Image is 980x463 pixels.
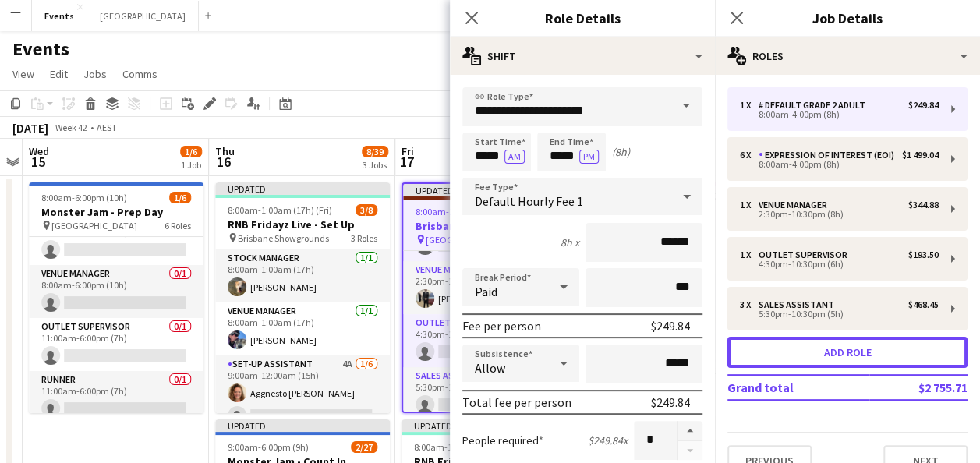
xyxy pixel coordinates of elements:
[475,284,497,299] span: Paid
[651,318,690,334] div: $249.84
[12,37,69,61] h1: Events
[727,337,968,368] button: Add role
[475,193,583,209] span: Default Hourly Fee 1
[403,219,575,233] h3: Brisbane Roar FC
[588,433,628,447] div: $249.84 x
[759,200,833,210] div: Venue Manager
[740,299,759,310] div: 3 x
[727,375,869,400] td: Grand total
[29,144,49,158] span: Wed
[29,212,203,265] app-card-role: Stock Manager0/18:00am-6:00pm (10h)
[6,64,41,84] a: View
[475,360,505,376] span: Allow
[83,67,107,81] span: Jobs
[740,150,759,161] div: 6 x
[651,394,690,410] div: $249.84
[402,144,414,158] span: Fri
[165,220,191,231] span: 6 Roles
[869,375,968,400] td: $2 755.71
[414,441,522,453] span: 8:00am-1:00am (17h) (Sat)
[215,217,390,231] h3: RNB Fridayz Live - Set Up
[29,205,203,219] h3: Monster Jam - Prep Day
[759,299,840,310] div: Sales Assistant
[215,249,390,302] app-card-role: Stock Manager1/18:00am-1:00am (17h)[PERSON_NAME]
[215,182,390,413] app-job-card: Updated8:00am-1:00am (17h) (Fri)3/8RNB Fridayz Live - Set Up Brisbane Showgrounds3 RolesStock Man...
[32,1,87,31] button: Events
[77,64,113,84] a: Jobs
[29,318,203,371] app-card-role: Outlet Supervisor0/111:00am-6:00pm (7h)
[97,122,117,133] div: AEST
[215,144,235,158] span: Thu
[504,150,525,164] button: AM
[399,153,414,171] span: 17
[740,200,759,210] div: 1 x
[740,260,939,268] div: 4:30pm-10:30pm (6h)
[462,318,541,334] div: Fee per person
[740,161,939,168] div: 8:00am-4:00pm (8h)
[759,150,900,161] div: Expression Of Interest (EOI)
[759,100,872,111] div: # Default Grade 2 Adult
[50,67,68,81] span: Edit
[122,67,157,81] span: Comms
[51,122,90,133] span: Week 42
[759,249,854,260] div: Outlet Supervisor
[426,234,511,246] span: [GEOGRAPHIC_DATA]
[44,64,74,84] a: Edit
[403,314,575,367] app-card-role: Outlet Supervisor0/14:30pm-10:30pm (6h)
[351,232,377,244] span: 3 Roles
[908,100,939,111] div: $249.84
[180,146,202,157] span: 1/6
[462,433,543,447] label: People required
[169,192,191,203] span: 1/6
[213,153,235,171] span: 16
[715,8,980,28] h3: Job Details
[403,261,575,314] app-card-role: Venue Manager1/12:30pm-10:30pm (8h)[PERSON_NAME]
[41,192,127,203] span: 8:00am-6:00pm (10h)
[561,235,579,249] div: 8h x
[402,182,576,413] app-job-card: Updated8:00am-10:30pm (14h30m)1/12Brisbane Roar FC [GEOGRAPHIC_DATA]5 Roles Venue Manager1/12:30p...
[715,37,980,75] div: Roles
[29,371,203,424] app-card-role: Runner0/111:00am-6:00pm (7h)
[51,220,137,231] span: [GEOGRAPHIC_DATA]
[29,265,203,318] app-card-role: Venue Manager0/18:00am-6:00pm (10h)
[29,182,203,413] app-job-card: 8:00am-6:00pm (10h)1/6Monster Jam - Prep Day [GEOGRAPHIC_DATA]6 Roles8:00am-6:00pm (10h)[PERSON_N...
[740,210,939,218] div: 2:30pm-10:30pm (8h)
[181,159,201,171] div: 1 Job
[12,120,48,136] div: [DATE]
[450,37,715,75] div: Shift
[740,100,759,111] div: 1 x
[740,249,759,260] div: 1 x
[362,146,388,157] span: 8/39
[678,421,702,441] button: Increase
[215,302,390,355] app-card-role: Venue Manager1/18:00am-1:00am (17h)[PERSON_NAME]
[215,182,390,195] div: Updated
[356,204,377,216] span: 3/8
[416,206,524,217] span: 8:00am-10:30pm (14h30m)
[740,310,939,318] div: 5:30pm-10:30pm (5h)
[363,159,387,171] div: 3 Jobs
[215,419,390,432] div: Updated
[450,8,715,28] h3: Role Details
[238,232,329,244] span: Brisbane Showgrounds
[12,67,34,81] span: View
[228,441,309,453] span: 9:00am-6:00pm (9h)
[403,184,575,196] div: Updated
[402,419,576,432] div: Updated
[228,204,332,216] span: 8:00am-1:00am (17h) (Fri)
[27,153,49,171] span: 15
[740,111,939,118] div: 8:00am-4:00pm (8h)
[908,299,939,310] div: $468.45
[579,150,599,164] button: PM
[908,200,939,210] div: $344.88
[116,64,164,84] a: Comms
[351,441,377,453] span: 2/27
[87,1,199,31] button: [GEOGRAPHIC_DATA]
[902,150,939,161] div: $1 499.04
[908,249,939,260] div: $193.50
[612,145,630,159] div: (8h)
[462,394,571,410] div: Total fee per person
